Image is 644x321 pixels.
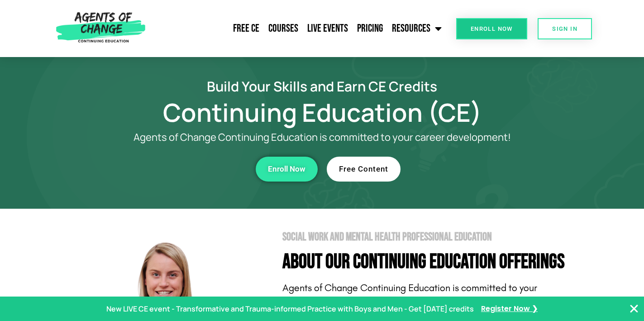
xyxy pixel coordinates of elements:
p: Agents of Change Continuing Education is committed to your career development! [100,132,544,143]
a: Enroll Now [456,18,527,39]
h2: Social Work and Mental Health Professional Education [282,231,580,243]
a: Free Content [327,157,401,182]
a: Resources [387,17,446,40]
span: Free Content [339,165,388,173]
a: SIGN IN [538,18,592,39]
button: Close Banner [629,303,639,314]
h4: About Our Continuing Education Offerings [282,252,580,272]
a: Register Now ❯ [481,302,538,316]
a: Free CE [229,17,264,40]
a: Live Events [303,17,353,40]
nav: Menu [149,17,446,40]
span: Enroll Now [268,165,305,173]
a: Pricing [353,17,387,40]
span: SIGN IN [552,26,577,32]
p: New LIVE CE event - Transformative and Trauma-informed Practice with Boys and Men - Get [DATE] cr... [106,302,474,316]
a: Courses [264,17,303,40]
span: Agents of Change Continuing Education is committed to your continuing education needs! [282,282,537,308]
a: Enroll Now [256,157,318,182]
span: Enroll Now [471,26,513,32]
h1: Continuing Education (CE) [64,102,580,123]
h2: Build Your Skills and Earn CE Credits [64,80,580,93]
